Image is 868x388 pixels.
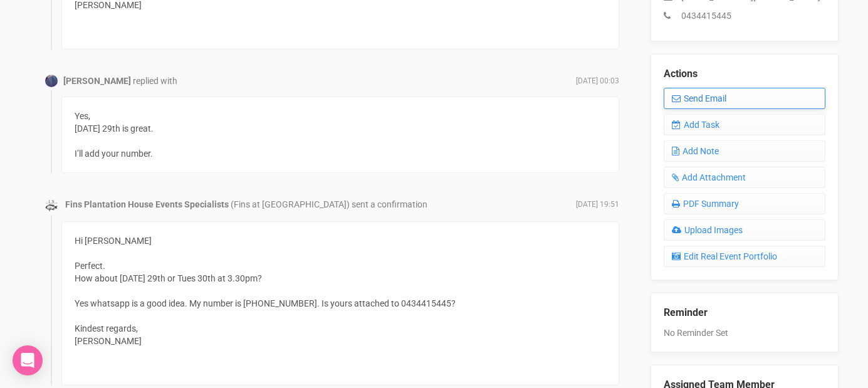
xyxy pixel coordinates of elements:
[231,199,427,209] span: (Fins at [GEOGRAPHIC_DATA]) sent a confirmation
[664,67,825,81] legend: Actions
[664,167,825,188] a: Add Attachment
[45,75,58,87] img: Profile Image
[13,345,43,375] div: Open Intercom Messenger
[61,97,619,173] div: Yes, [DATE] 29th is great. I’ll add your number.
[664,306,825,320] legend: Reminder
[133,76,177,86] span: replied with
[664,88,825,109] a: Send Email
[664,140,825,162] a: Add Note
[664,114,825,135] a: Add Task
[45,199,58,212] img: data
[576,76,619,87] span: [DATE] 00:03
[664,293,825,339] div: No Reminder Set
[75,234,606,372] div: Hi [PERSON_NAME] Perfect. How about [DATE] 29th or Tues 30th at 3.30pm? Yes whatsapp is a good id...
[664,219,825,241] a: Upload Images
[65,199,229,209] strong: Fins Plantation House Events Specialists
[664,193,825,214] a: PDF Summary
[664,9,825,22] p: 0434415445
[664,246,825,267] a: Edit Real Event Portfolio
[63,76,131,86] strong: [PERSON_NAME]
[576,199,619,210] span: [DATE] 19:51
